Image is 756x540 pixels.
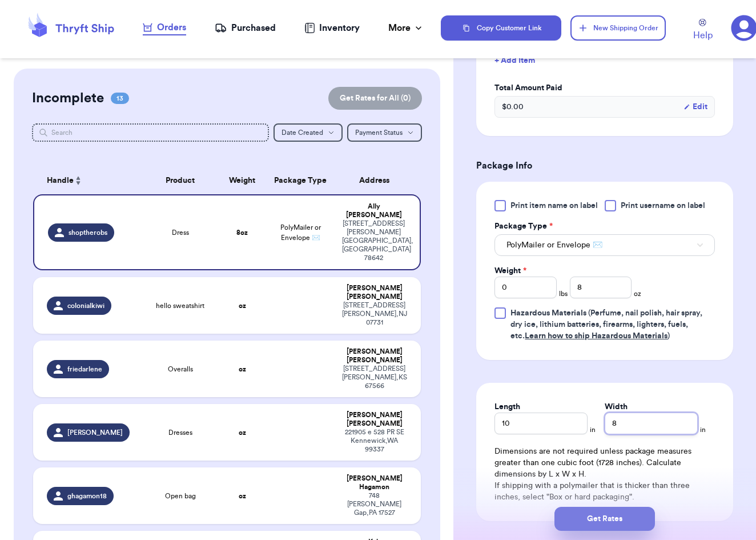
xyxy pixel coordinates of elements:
button: Copy Customer Link [441,15,561,41]
div: [STREET_ADDRESS] [PERSON_NAME] , KS 67566 [342,365,407,390]
th: Product [142,167,219,194]
div: Dimensions are not required unless package measures greater than one cubic foot (1728 inches). Ca... [494,446,715,503]
span: Open bag [165,491,196,501]
th: Package Type [266,167,335,194]
span: Dresses [168,428,192,437]
span: PolyMailer or Envelope ✉️ [506,239,602,251]
span: $ 0.00 [502,101,524,113]
span: hello sweatshirt [156,301,204,310]
span: PolyMailer or Envelope ✉️ [280,224,321,241]
span: shoptherobs [69,228,107,237]
label: Total Amount Paid [494,82,715,94]
div: Ally [PERSON_NAME] [342,202,405,219]
span: 13 [111,93,129,104]
span: [PERSON_NAME] [67,428,123,437]
span: in [590,425,596,434]
h3: Package Info [476,159,733,173]
span: in [700,425,706,434]
button: Sort ascending [74,174,83,187]
input: Search [32,123,269,142]
button: Get Rates for All (0) [328,87,422,110]
button: Get Rates [554,507,655,531]
div: [PERSON_NAME] [PERSON_NAME] [342,411,407,428]
strong: oz [239,429,246,436]
th: Weight [219,167,266,194]
a: Help [693,19,713,42]
p: If shipping with a polymailer that is thicker than three inches, select "Box or hard packaging". [494,480,715,503]
label: Width [605,401,628,413]
div: Orders [143,21,186,34]
button: Edit [683,101,707,113]
button: + Add Item [490,48,719,73]
button: Date Created [274,123,343,142]
span: Print item name on label [510,200,598,211]
span: Help [693,29,713,42]
span: Hazardous Materials [510,309,586,317]
label: Weight [494,265,526,277]
strong: oz [239,302,246,309]
span: lbs [559,289,568,298]
div: [PERSON_NAME] [PERSON_NAME] [342,284,407,301]
a: Inventory [304,21,360,35]
strong: 8 oz [236,229,248,236]
strong: oz [239,366,246,373]
span: Overalls [168,365,193,374]
span: Dress [172,228,189,237]
button: Payment Status [347,123,422,142]
div: [STREET_ADDRESS][PERSON_NAME] [GEOGRAPHIC_DATA] , [GEOGRAPHIC_DATA] 78642 [342,219,405,262]
a: Learn how to ship Hazardous Materials [525,332,667,340]
div: [PERSON_NAME] Hagamon [342,474,407,491]
div: [STREET_ADDRESS] [PERSON_NAME] , NJ 07731 [342,301,407,327]
span: friedarlene [67,365,102,374]
div: 748 [PERSON_NAME] Gap , PA 17527 [342,491,407,517]
span: Handle [47,175,74,187]
span: Date Created [282,129,323,136]
div: More [388,21,424,35]
a: Purchased [215,21,276,35]
span: oz [634,289,641,298]
div: 221905 e 528 PR SE Kennewick , WA 99337 [342,428,407,454]
span: ghagamon18 [67,491,107,501]
button: New Shipping Order [570,15,666,41]
strong: oz [239,493,246,499]
span: Print username on label [621,200,705,211]
span: colonialkiwi [67,301,104,310]
button: PolyMailer or Envelope ✉️ [494,234,715,256]
span: Payment Status [355,129,403,136]
div: [PERSON_NAME] [PERSON_NAME] [342,347,407,365]
th: Address [335,167,420,194]
span: (Perfume, nail polish, hair spray, dry ice, lithium batteries, firearms, lighters, fuels, etc. ) [510,309,702,340]
h2: Incomplete [32,89,104,107]
label: Length [494,401,520,413]
a: Orders [143,21,186,35]
label: Package Type [494,221,553,232]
